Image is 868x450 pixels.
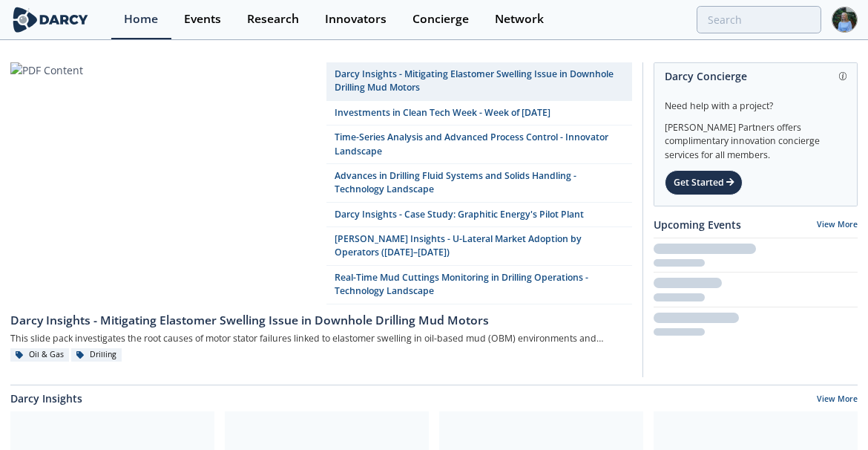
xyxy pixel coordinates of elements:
a: View More [817,219,858,229]
div: Darcy Insights - Mitigating Elastomer Swelling Issue in Downhole Drilling Mud Motors [10,312,632,330]
a: Darcy Insights - Case Study: Graphitic Energy's Pilot Plant [326,203,632,227]
div: Drilling [71,348,122,362]
a: Real-Time Mud Cuttings Monitoring in Drilling Operations - Technology Landscape [326,266,632,304]
a: Advances in Drilling Fluid Systems and Solids Handling - Technology Landscape [326,164,632,203]
div: Network [495,13,544,25]
a: Darcy Insights [10,391,82,406]
div: Innovators [325,13,387,25]
div: This slide pack investigates the root causes of motor stator failures linked to elastomer swellin... [10,330,632,348]
div: Research [247,13,299,25]
div: Concierge [412,13,469,25]
div: Get Started [665,170,743,195]
div: [PERSON_NAME] Partners offers complimentary innovation concierge services for all members. [665,113,846,162]
div: Events [184,13,221,25]
img: information.svg [839,72,847,80]
div: Home [124,13,158,25]
div: Darcy Concierge [665,63,846,89]
a: Darcy Insights - Mitigating Elastomer Swelling Issue in Downhole Drilling Mud Motors [326,62,632,101]
div: Oil & Gas [10,348,69,362]
a: Upcoming Events [654,217,741,232]
a: Darcy Insights - Mitigating Elastomer Swelling Issue in Downhole Drilling Mud Motors [10,304,632,330]
a: Investments in Clean Tech Week - Week of [DATE] [326,101,632,125]
a: [PERSON_NAME] Insights - U-Lateral Market Adoption by Operators ([DATE]–[DATE]) [326,227,632,266]
div: Need help with a project? [665,89,846,113]
input: Advanced Search [697,6,821,33]
a: View More [817,394,858,407]
a: Time-Series Analysis and Advanced Process Control - Innovator Landscape [326,125,632,164]
img: logo-wide.svg [10,7,91,33]
img: Profile [832,7,858,33]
